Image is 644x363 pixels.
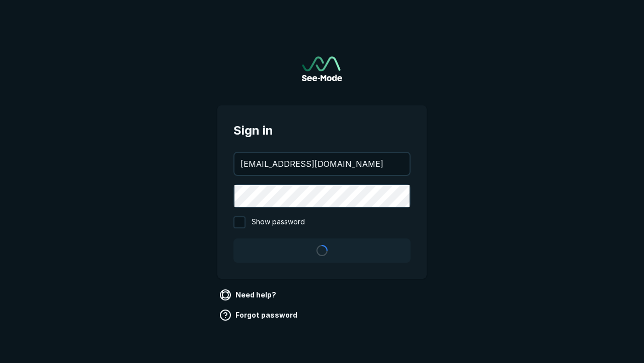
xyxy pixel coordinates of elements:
a: Need help? [217,287,280,303]
span: Show password [252,216,305,228]
span: Sign in [233,122,411,140]
a: Go to sign in [302,56,342,81]
input: your@email.com [234,153,410,175]
img: See-Mode Logo [302,56,342,81]
a: Forgot password [217,307,301,323]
